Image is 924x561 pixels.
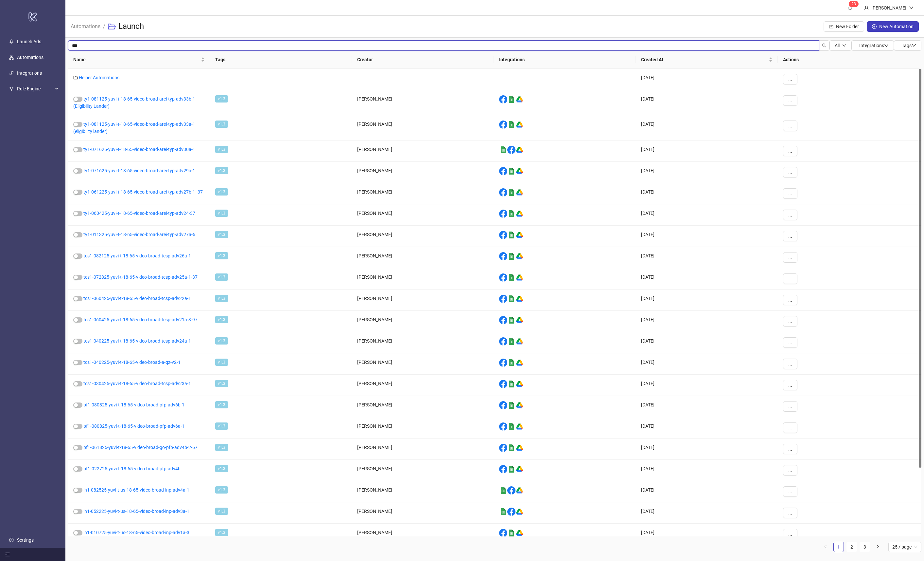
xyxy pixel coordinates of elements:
span: ... [788,255,792,260]
button: Alldown [829,40,851,51]
span: menu-fold [5,552,10,557]
a: Launch Ads [17,39,41,44]
div: [DATE] [636,268,778,290]
div: [DATE] [636,396,778,417]
a: 3 [860,542,870,552]
a: Helper Automations [79,75,119,80]
span: plus-circle [872,24,877,29]
span: v1.3 [215,465,228,472]
span: v1.3 [215,146,228,153]
span: v1.3 [215,529,228,536]
span: ... [788,98,792,103]
div: [DATE] [636,247,778,268]
th: Name [68,51,210,69]
button: ... [783,465,797,476]
span: v1.3 [215,295,228,302]
span: ... [788,191,792,196]
div: [PERSON_NAME] [352,162,494,183]
div: [PERSON_NAME] [352,396,494,417]
button: ... [783,422,797,433]
span: ... [788,361,792,366]
div: [PERSON_NAME] [352,353,494,375]
span: 2 [851,2,854,6]
span: ... [788,489,792,494]
a: in1-052225-yuvi-t-us-18-65-video-broad-inp-adv3a-1 [83,509,189,514]
div: [PERSON_NAME] [352,115,494,140]
div: [DATE] [636,204,778,226]
button: Tagsdown [894,40,921,51]
div: [DATE] [636,375,778,396]
span: ... [788,148,792,154]
a: ty1-060425-yuvi-t-18-65-video-broad-arei-typ-adv24-37 [83,211,195,216]
sup: 23 [849,1,859,7]
div: [PERSON_NAME] [352,460,494,481]
button: ... [783,252,797,263]
span: Tags [902,43,916,48]
div: [DATE] [636,460,778,481]
a: tcs1-040225-yuvi-t-18-65-video-broad-tcsp-adv24a-1 [83,338,191,344]
a: tcs1-060425-yuvi-t-18-65-video-broad-tcsp-adv22a-1 [83,296,191,301]
span: bell [848,5,852,10]
span: ... [788,404,792,409]
div: [PERSON_NAME] [352,311,494,332]
button: Integrationsdown [851,40,894,51]
button: ... [783,316,797,327]
button: ... [783,380,797,390]
span: v1.3 [215,167,228,174]
a: ty1-081125-yuvi-t-18-65-video-broad-arei-typ-adv33b-1 (Eligibility Lander) [73,96,195,109]
div: [DATE] [636,481,778,502]
span: ... [788,383,792,388]
li: 2 [846,542,857,552]
span: ... [788,446,792,452]
button: right [873,542,883,552]
span: All [835,43,840,48]
button: ... [783,529,797,539]
div: [PERSON_NAME] [352,524,494,545]
h3: Launch [118,21,144,32]
span: down [842,44,846,47]
span: v1.3 [215,401,228,408]
a: in1-010725-yuvi-t-us-18-65-video-broad-inp-adv1a-3 [83,530,189,535]
span: down [912,43,916,48]
div: [DATE] [636,290,778,311]
button: ... [783,146,797,156]
span: fork [9,86,14,91]
span: ... [788,532,792,537]
button: left [820,542,831,552]
div: [PERSON_NAME] [352,332,494,353]
div: [PERSON_NAME] [352,268,494,290]
div: [DATE] [636,69,778,90]
a: pf1-022725-yuvi-t-18-65-video-broad-pfp-adv4b [83,466,181,471]
span: folder-open [108,23,116,30]
div: [DATE] [636,226,778,247]
span: down [884,43,889,48]
span: v1.3 [215,422,228,430]
a: tcs1-040225-yuvi-t-18-65-video-broad-a-qz-v2-1 [83,360,181,365]
div: [PERSON_NAME] [352,439,494,460]
div: [PERSON_NAME] [352,226,494,247]
span: ... [788,425,792,430]
span: folder-add [829,24,833,29]
span: v1.3 [215,337,228,345]
div: [PERSON_NAME] [352,375,494,396]
div: [DATE] [636,524,778,545]
div: [DATE] [636,439,778,460]
span: v1.3 [215,252,228,259]
a: Automations [17,55,44,60]
div: [PERSON_NAME] [352,502,494,524]
button: New Automation [867,21,919,32]
a: tcs1-072825-yuvi-t-18-65-video-broad-tcsp-adv25a-1-37 [83,274,198,280]
div: [DATE] [636,115,778,140]
span: v1.3 [215,444,228,451]
span: ... [788,276,792,281]
th: Creator [352,51,494,69]
button: ... [783,167,797,178]
span: New Folder [836,24,859,29]
a: 2 [847,542,857,552]
span: ... [788,340,792,345]
span: v1.3 [215,486,228,494]
div: [PERSON_NAME] [869,4,909,11]
span: ... [788,234,792,239]
button: ... [783,401,797,412]
button: New Folder [824,21,864,32]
